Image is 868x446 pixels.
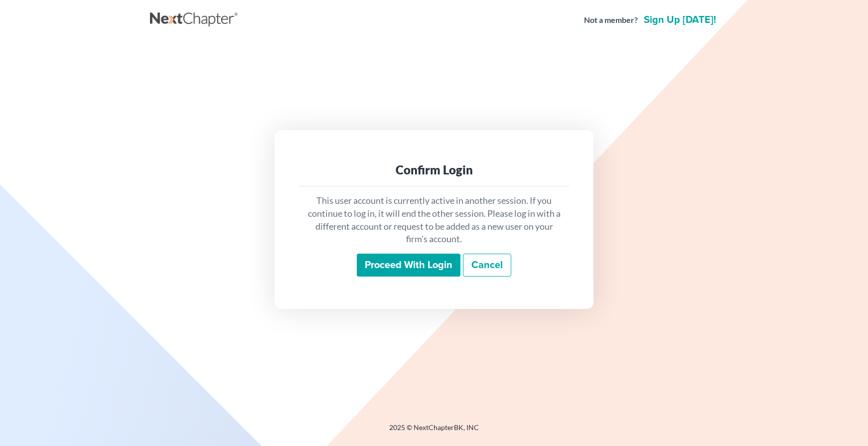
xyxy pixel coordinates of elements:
strong: Not a member? [584,14,638,26]
p: This user account is currently active in another session. If you continue to log in, it will end ... [306,194,562,246]
input: Proceed with login [357,254,460,277]
a: Cancel [463,254,511,277]
div: 2025 © NextChapterBK, INC [150,423,718,441]
div: Confirm Login [306,162,562,178]
a: Sign up [DATE]! [642,15,718,25]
